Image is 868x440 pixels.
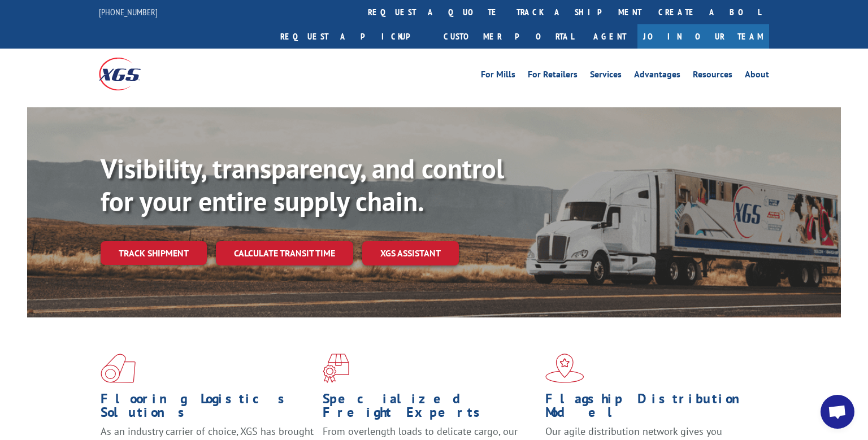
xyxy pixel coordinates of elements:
a: XGS ASSISTANT [362,241,459,265]
a: For Retailers [528,70,578,82]
a: Calculate transit time [216,241,353,265]
a: For Mills [481,70,515,82]
img: xgs-icon-total-supply-chain-intelligence-red [101,354,136,383]
a: Services [590,70,622,82]
a: Request a pickup [272,24,435,49]
a: [PHONE_NUMBER] [99,6,158,18]
a: About [745,70,769,82]
b: Visibility, transparency, and control for your entire supply chain. [101,151,504,219]
a: Agent [582,24,637,49]
a: Resources [693,70,732,82]
div: Open chat [821,395,854,429]
h1: Specialized Freight Experts [323,392,536,425]
a: Track shipment [101,241,207,265]
img: xgs-icon-focused-on-flooring-red [323,354,349,383]
a: Join Our Team [637,24,769,49]
img: xgs-icon-flagship-distribution-model-red [545,354,584,383]
a: Customer Portal [435,24,582,49]
a: Advantages [634,70,680,82]
h1: Flagship Distribution Model [545,392,759,425]
h1: Flooring Logistics Solutions [101,392,314,425]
